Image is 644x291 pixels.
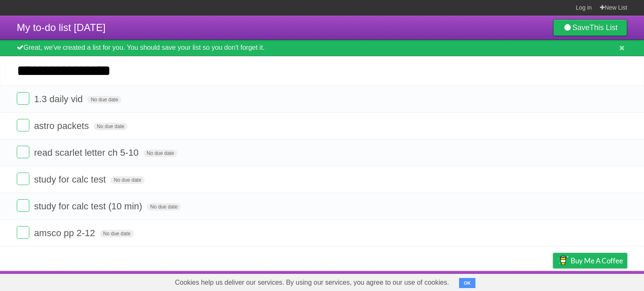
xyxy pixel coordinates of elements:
[17,199,29,212] label: Done
[589,23,618,32] b: This List
[143,149,177,157] span: No due date
[166,274,457,291] span: Cookies help us deliver our services. By using our services, you agree to our use of cookies.
[542,273,564,289] a: Privacy
[574,273,627,289] a: Suggest a feature
[571,253,623,268] span: Buy me a coffee
[17,22,106,33] span: My to-do list [DATE]
[553,19,627,36] a: SaveThis List
[557,253,569,268] img: Buy me a coffee
[17,173,29,185] label: Done
[34,174,108,185] span: study for calc test
[17,226,29,239] label: Done
[553,253,627,268] a: Buy me a coffee
[34,201,144,211] span: study for calc test (10 min)
[459,278,475,288] button: OK
[34,147,140,158] span: read scarlet letter ch 5-10
[514,273,532,289] a: Terms
[17,119,29,131] label: Done
[34,94,85,104] span: 1.3 daily vid
[147,203,181,211] span: No due date
[100,230,134,237] span: No due date
[34,228,97,238] span: amsco pp 2-12
[110,176,144,184] span: No due date
[17,146,29,158] label: Done
[93,123,127,130] span: No due date
[87,96,121,103] span: No due date
[469,273,503,289] a: Developers
[17,92,29,105] label: Done
[34,121,91,131] span: astro packets
[441,273,459,289] a: About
